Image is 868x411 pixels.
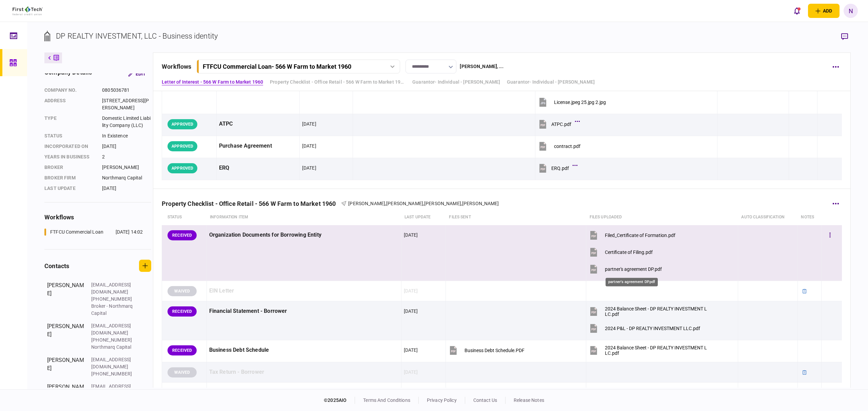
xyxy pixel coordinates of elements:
[50,229,103,236] div: FTFCU Commercial Loan
[197,60,400,73] button: FTFCU Commercial Loan- 566 W Farm to Market 1960
[102,164,151,171] div: [PERSON_NAME]
[554,100,606,105] div: License.jpeg 25.jpg 2.jpg
[586,210,738,225] th: Files uploaded
[302,121,316,127] div: [DATE]
[219,116,297,132] div: ATPC
[167,306,197,317] div: RECEIVED
[44,132,95,139] div: status
[448,343,525,358] button: Business Debt Schedule.PDF
[790,4,804,18] button: open notifications list
[473,397,497,403] a: contact us
[324,397,355,404] div: © 2025 AIO
[386,201,423,206] span: [PERSON_NAME]
[56,30,218,42] div: DP REALTY INVESTMENT, LLC - Business identity
[167,388,197,398] div: WAIVED
[123,68,151,80] button: Edit
[302,165,316,171] div: [DATE]
[270,79,406,86] a: Property Checklist - Office Retail - 566 W Farm to Market 1960
[605,233,675,238] div: Filed_Certificate of Formation.pdf
[404,347,418,353] div: [DATE]
[91,356,135,370] div: [EMAIL_ADDRESS][DOMAIN_NAME]
[47,356,84,377] div: [PERSON_NAME]
[102,174,151,181] div: Northmarq Capital
[605,345,707,356] div: 2024 Balance Sheet - DP REALTY INVESTMENT LLC.pdf
[44,153,95,160] div: years in business
[209,283,399,299] div: EIN Letter
[167,230,197,240] div: RECEIVED
[363,397,410,403] a: terms and conditions
[404,369,418,375] div: [DATE]
[167,367,197,377] div: WAIVED
[206,210,401,225] th: Information item
[162,62,191,71] div: workflows
[219,138,297,154] div: Purchase Agreement
[404,287,418,294] div: [DATE]
[44,97,95,111] div: address
[606,278,658,286] div: partner's agreement DP.pdf
[44,143,95,150] div: incorporated on
[538,138,580,154] button: contract.pdf
[589,343,707,358] button: 2024 Balance Sheet - DP REALTY INVESTMENT LLC.pdf
[44,115,95,129] div: Type
[162,79,263,86] a: Letter of Interest - 566 W Farm to Market 1960
[47,281,84,317] div: [PERSON_NAME]
[605,306,707,317] div: 2024 Balance Sheet - DP REALTY INVESTMENT LLC.pdf
[167,141,197,151] div: APPROVED
[102,87,151,94] div: 0805036781
[162,210,206,225] th: status
[423,201,424,206] span: ,
[91,337,135,344] div: [PHONE_NUMBER]
[91,344,135,351] div: Northmarq Capital
[538,160,576,176] button: ERQ.pdf
[44,261,69,271] div: contacts
[538,116,578,132] button: ATPC.pdf
[844,4,858,18] button: N
[401,210,446,225] th: last update
[44,164,95,171] div: Broker
[589,304,707,319] button: 2024 Balance Sheet - DP REALTY INVESTMENT LLC.pdf
[808,4,840,18] button: open adding identity options
[44,174,95,181] div: broker firm
[605,250,653,255] div: Certificate of Filing.pdf
[551,166,569,171] div: ERQ.pdf
[554,144,580,149] div: contract.pdf
[551,122,571,127] div: ATPC.pdf
[203,63,351,70] div: FTFCU Commercial Loan - 566 W Farm to Market 1960
[462,201,499,206] span: [PERSON_NAME]
[209,343,399,358] div: Business Debt Schedule
[448,385,526,400] button: Form 4506-T (Rev 06-23).pdf
[514,397,544,403] a: release notes
[589,244,653,260] button: Certificate of Filing.pdf
[385,201,386,206] span: ,
[605,326,700,331] div: 2024 P&L - DP REALTY INVESTMENT LLC.pdf
[446,210,586,225] th: files sent
[605,266,662,272] div: partner's agreement DP.pdf
[91,296,135,303] div: [PHONE_NUMBER]
[797,210,821,225] th: notes
[348,201,385,206] span: [PERSON_NAME]
[102,97,151,111] div: [STREET_ADDRESS][PERSON_NAME]
[461,201,462,206] span: ,
[427,397,457,403] a: privacy policy
[44,87,95,94] div: company no.
[167,345,197,355] div: RECEIVED
[44,68,92,80] div: company details
[538,94,606,110] button: License.jpeg 25.jpg 2.jpg
[404,232,418,238] div: [DATE]
[91,281,135,296] div: [EMAIL_ADDRESS][DOMAIN_NAME]
[209,385,399,400] div: IRS Form 4506-T Borrower
[91,303,135,317] div: Broker - Northmarq Capital
[102,153,151,160] div: 2
[44,185,95,192] div: last update
[465,348,525,353] div: Business Debt Schedule.PDF
[460,63,503,70] div: [PERSON_NAME] , ...
[589,228,675,243] button: Filed_Certificate of Formation.pdf
[412,79,500,86] a: Guarantor- Individual - [PERSON_NAME]
[167,119,197,129] div: APPROVED
[47,322,84,351] div: [PERSON_NAME]
[589,321,700,336] button: 2024 P&L - DP REALTY INVESTMENT LLC.pdf
[102,185,151,192] div: [DATE]
[102,132,151,139] div: In Existence
[13,6,43,15] img: client company logo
